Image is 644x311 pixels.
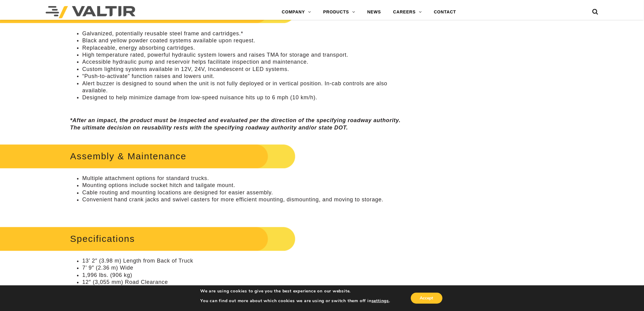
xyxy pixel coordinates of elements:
li: 1,996 lbs. (906 kg) [82,272,413,279]
button: Accept [411,293,443,304]
li: Multiple attachment options for standard trucks. [82,175,413,182]
li: Cable routing and mounting locations are designed for easier assembly. [82,189,413,196]
li: Mounting options include socket hitch and tailgate mount. [82,182,413,189]
img: Valtir [46,6,135,18]
button: settings [372,298,389,304]
a: NEWS [361,6,387,18]
li: Galvanized, potentially reusable steel frame and cartridges.* [82,30,413,37]
p: We are using cookies to give you the best experience on our website. [200,288,390,294]
li: Designed to help minimize damage from low-speed nuisance hits up to 6 mph (10 km/h). [82,94,413,101]
a: CONTACT [428,6,462,18]
li: Accessible hydraulic pump and reservoir helps facilitate inspection and maintenance. [82,58,413,65]
li: 12″ (3,055 mm) Road Clearance [82,279,413,286]
li: Black and yellow powder coated systems available upon request. [82,37,413,44]
p: You can find out more about which cookies we are using or switch them off in . [200,298,390,304]
a: PRODUCTS [317,6,361,18]
li: 7’ 9″ (2.36 m) Wide [82,265,413,272]
a: COMPANY [276,6,317,18]
li: “Push-to-activate” function raises and lowers unit. [82,73,413,80]
li: 13’ 2″ (3.98 m) Length from Back of Truck [82,258,413,265]
li: High temperature rated, powerful hydraulic system lowers and raises TMA for storage and transport. [82,51,413,58]
a: CAREERS [387,6,428,18]
li: Alert buzzer is designed to sound when the unit is not fully deployed or in vertical position. In... [82,80,413,94]
li: Custom lighting systems available in 12V, 24V, Incandescent or LED systems. [82,66,413,73]
li: Replaceable, energy absorbing cartridges. [82,44,413,51]
em: *After an impact, the product must be inspected and evaluated per the direction of the specifying... [70,117,401,130]
li: Convenient hand crank jacks and swivel casters for more efficient mounting, dismounting, and movi... [82,196,413,203]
